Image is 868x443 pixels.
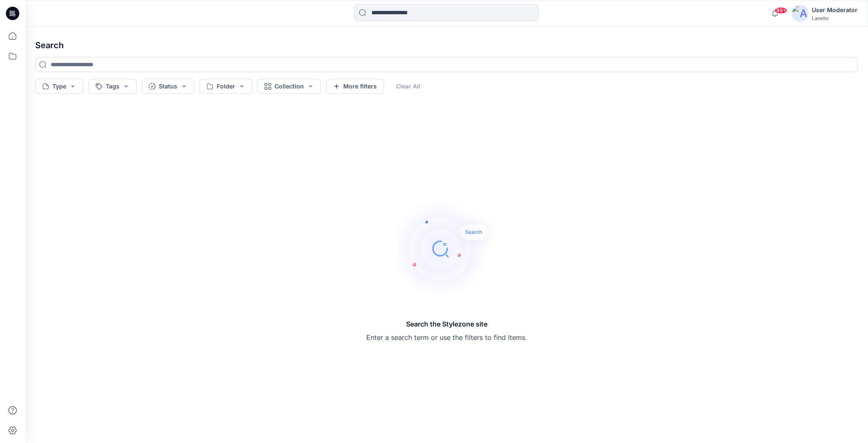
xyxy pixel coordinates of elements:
span: 99+ [775,7,787,14]
button: Status [142,79,194,94]
button: More filters [326,79,384,94]
button: Folder [200,79,252,94]
h4: Search [29,34,865,57]
button: Type [35,79,83,94]
div: User Moderator [812,5,858,15]
button: Tags [88,79,137,94]
div: Laretto [812,15,858,21]
p: Enter a search term or use the filters to find items. [366,332,527,342]
button: Collection [257,79,321,94]
h5: Search the Stylezone site [366,319,527,329]
img: Search the Stylezone site [396,198,497,299]
img: avatar [792,5,808,22]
